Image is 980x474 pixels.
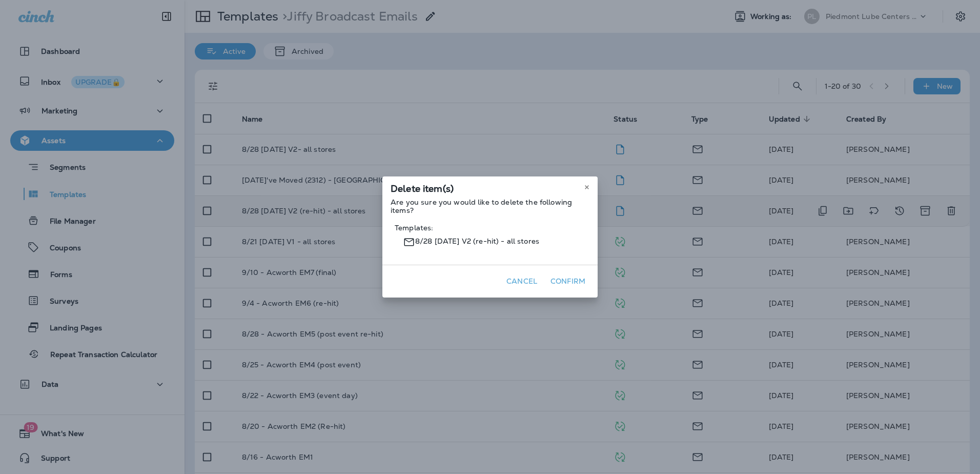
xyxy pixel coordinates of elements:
span: Templates: [395,224,585,232]
button: Cancel [502,273,541,289]
div: Delete item(s) [382,176,598,198]
button: Confirm [546,273,589,289]
span: 8/28 [DATE] V2 (re-hit) - all stores [395,232,585,252]
p: Are you sure you would like to delete the following items? [391,198,589,214]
